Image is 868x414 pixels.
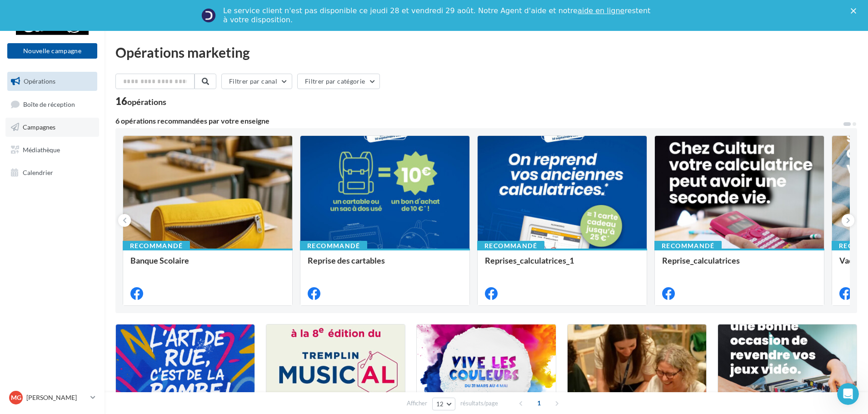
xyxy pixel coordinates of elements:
[26,393,87,402] p: [PERSON_NAME]
[308,255,385,265] span: Reprise des cartables
[7,389,97,406] a: MG [PERSON_NAME]
[115,45,857,59] div: Opérations marketing
[837,383,859,405] iframe: Intercom live chat
[115,117,843,125] div: 6 opérations recommandées par votre enseigne
[115,96,166,106] div: 16
[578,6,624,15] a: aide en ligne
[221,74,292,89] button: Filtrer par canal
[5,163,99,182] a: Calendrier
[407,399,427,408] span: Afficher
[485,255,574,265] span: Reprises_calculatrices_1
[851,8,860,14] div: Fermer
[5,140,99,160] a: Médiathèque
[223,6,652,25] div: Le service client n'est pas disponible ce jeudi 28 et vendredi 29 août. Notre Agent d'aide et not...
[300,241,367,251] div: Recommandé
[460,399,498,408] span: résultats/page
[532,396,546,410] span: 1
[201,8,216,23] img: Profile image for Service-Client
[654,241,722,251] div: Recommandé
[23,146,60,154] span: Médiathèque
[127,98,166,106] div: opérations
[7,43,97,59] button: Nouvelle campagne
[432,398,455,410] button: 12
[436,400,444,408] span: 12
[297,74,380,89] button: Filtrer par catégorie
[123,241,190,251] div: Recommandé
[662,255,740,265] span: Reprise_calculatrices
[5,72,99,91] a: Opérations
[23,100,75,108] span: Boîte de réception
[5,118,99,137] a: Campagnes
[11,393,21,402] span: MG
[477,241,544,251] div: Recommandé
[23,168,53,176] span: Calendrier
[24,77,55,85] span: Opérations
[23,123,55,131] span: Campagnes
[5,95,99,114] a: Boîte de réception
[130,255,189,265] span: Banque Scolaire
